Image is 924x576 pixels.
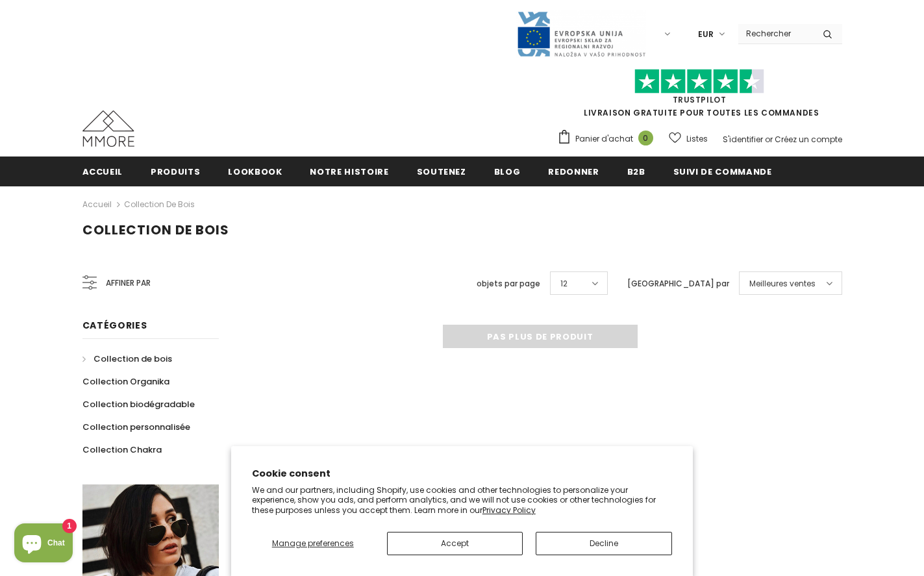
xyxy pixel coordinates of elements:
label: objets par page [477,277,540,290]
a: Javni Razpis [516,28,646,39]
span: Accueil [82,166,123,178]
input: Search Site [738,24,813,43]
span: or [765,134,773,145]
span: Lookbook [228,166,282,178]
a: soutenez [417,157,466,186]
span: Catégories [82,319,147,332]
span: Collection Organika [82,375,169,388]
a: Lookbook [228,157,282,186]
span: Blog [494,166,521,178]
a: Listes [669,127,708,150]
span: 12 [560,277,568,290]
span: Redonner [548,166,599,178]
img: Faites confiance aux étoiles pilotes [634,69,764,94]
span: LIVRAISON GRATUITE POUR TOUTES LES COMMANDES [557,75,842,118]
a: B2B [627,157,645,186]
span: Collection de bois [82,221,229,239]
button: Manage preferences [252,532,374,555]
a: Accueil [82,197,112,212]
a: S'identifier [723,134,763,145]
p: We and our partners, including Shopify, use cookies and other technologies to personalize your ex... [252,485,673,516]
span: Suivi de commande [673,166,772,178]
span: Meilleures ventes [749,277,816,290]
a: Privacy Policy [482,505,536,516]
a: Blog [494,157,521,186]
h2: Cookie consent [252,467,673,481]
a: Notre histoire [310,157,388,186]
span: Notre histoire [310,166,388,178]
a: Collection de bois [82,347,172,370]
a: Produits [151,157,200,186]
button: Accept [387,532,523,555]
inbox-online-store-chat: Shopify online store chat [10,523,77,566]
a: Collection Organika [82,370,169,393]
span: Collection Chakra [82,444,162,456]
span: Produits [151,166,200,178]
span: soutenez [417,166,466,178]
img: Cas MMORE [82,110,134,147]
a: Accueil [82,157,123,186]
a: Redonner [548,157,599,186]
button: Decline [536,532,672,555]
a: Panier d'achat 0 [557,129,660,149]
span: Collection biodégradable [82,398,195,410]
a: Collection de bois [124,199,195,210]
a: Collection Chakra [82,438,162,461]
span: Listes [686,132,708,145]
span: Collection personnalisée [82,421,190,433]
a: Créez un compte [775,134,842,145]
a: TrustPilot [673,94,727,105]
span: Collection de bois [94,353,172,365]
img: Javni Razpis [516,10,646,58]
a: Suivi de commande [673,157,772,186]
label: [GEOGRAPHIC_DATA] par [627,277,729,290]
span: Manage preferences [272,538,354,549]
span: EUR [698,28,714,41]
span: B2B [627,166,645,178]
a: Collection biodégradable [82,393,195,416]
a: Collection personnalisée [82,416,190,438]
span: Affiner par [106,276,151,290]
span: Panier d'achat [575,132,633,145]
span: 0 [638,131,653,145]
